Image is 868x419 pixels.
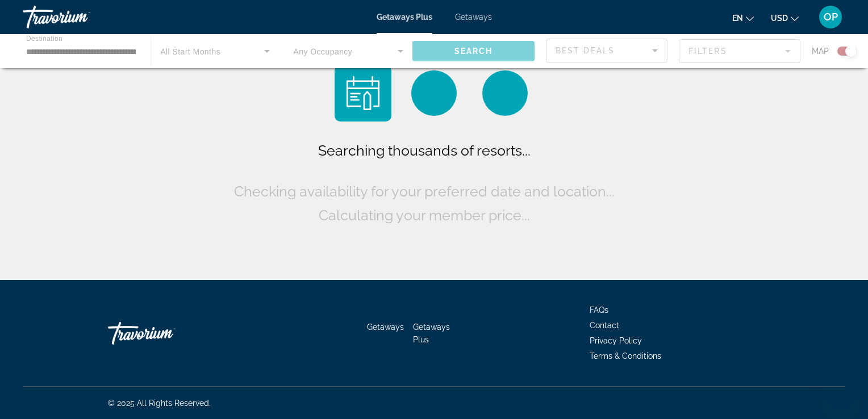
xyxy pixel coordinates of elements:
[823,374,859,410] iframe: Button to launch messaging window
[318,142,531,159] span: Searching thousands of resorts...
[824,11,838,23] span: OP
[108,399,211,408] span: © 2025 All Rights Reserved.
[771,14,788,23] span: USD
[319,207,530,224] span: Calculating your member price...
[732,10,754,26] button: Change language
[367,322,404,332] a: Getaways
[377,12,432,22] a: Getaways Plus
[23,2,136,32] a: Travorium
[413,322,450,344] a: Getaways Plus
[590,336,642,345] a: Privacy Policy
[108,316,222,350] a: Travorium
[590,321,619,330] a: Contact
[455,12,492,22] a: Getaways
[771,10,799,26] button: Change currency
[732,14,743,23] span: en
[590,305,608,315] a: FAQs
[234,183,615,200] span: Checking availability for your preferred date and location...
[590,351,661,361] a: Terms & Conditions
[816,5,845,29] button: User Menu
